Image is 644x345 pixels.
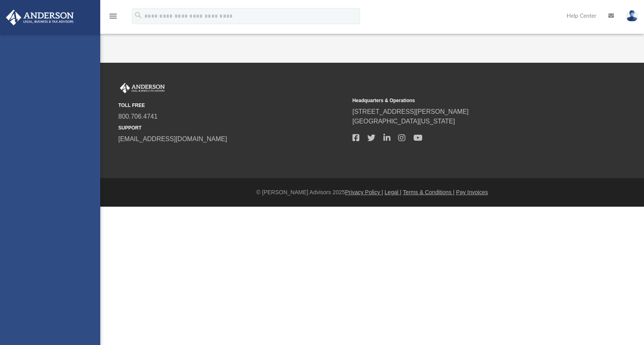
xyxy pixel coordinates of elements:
[118,124,347,131] small: SUPPORT
[385,189,401,195] a: Legal |
[108,11,118,21] i: menu
[352,108,469,115] a: [STREET_ADDRESS][PERSON_NAME]
[118,113,158,120] a: 800.706.4741
[118,102,347,109] small: TOLL FREE
[345,189,383,195] a: Privacy Policy |
[626,10,638,22] img: User Pic
[100,188,644,197] div: © [PERSON_NAME] Advisors 2025
[4,10,76,25] img: Anderson Advisors Platinum Portal
[108,15,118,21] a: menu
[118,136,227,142] a: [EMAIL_ADDRESS][DOMAIN_NAME]
[456,189,488,195] a: Pay Invoices
[352,118,455,125] a: [GEOGRAPHIC_DATA][US_STATE]
[134,11,143,20] i: search
[352,97,581,104] small: Headquarters & Operations
[118,83,166,93] img: Anderson Advisors Platinum Portal
[403,189,455,195] a: Terms & Conditions |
